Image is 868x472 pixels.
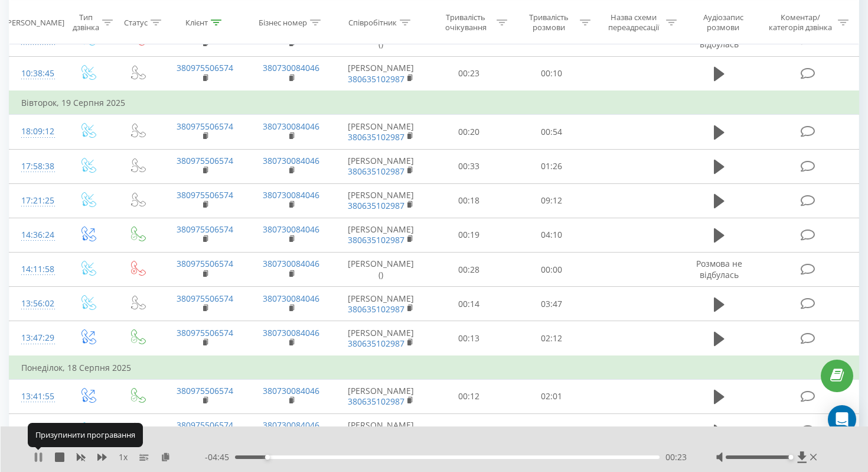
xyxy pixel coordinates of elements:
[427,414,510,448] td: 00:14
[263,385,319,396] a: 380730084046
[177,189,233,201] a: 380975506574
[696,258,742,280] span: Розмова не відбулась
[334,56,427,91] td: [PERSON_NAME]
[177,385,233,396] a: 380975506574
[427,149,510,183] td: 00:33
[334,218,427,252] td: [PERSON_NAME]
[265,455,270,460] div: Accessibility label
[334,183,427,218] td: [PERSON_NAME]
[21,155,50,178] div: 17:58:38
[21,385,50,408] div: 13:41:55
[348,17,397,27] div: Співробітник
[348,396,404,407] a: 380635102987
[427,218,510,252] td: 00:19
[177,293,233,304] a: 380975506574
[263,327,319,338] a: 380730084046
[334,149,427,183] td: [PERSON_NAME]
[604,12,663,33] div: Назва схеми переадресації
[21,224,50,247] div: 14:36:24
[334,287,427,321] td: [PERSON_NAME]
[124,17,148,27] div: Статус
[348,73,404,85] a: 380635102987
[510,115,593,149] td: 00:54
[263,293,319,304] a: 380730084046
[119,451,128,463] span: 1 x
[263,121,319,132] a: 380730084046
[510,149,593,183] td: 01:26
[263,189,319,201] a: 380730084046
[21,62,50,85] div: 10:38:45
[177,419,233,431] a: 380975506574
[348,200,404,211] a: 380635102987
[690,12,756,33] div: Аудіозапис розмови
[21,120,50,143] div: 18:09:12
[510,379,593,413] td: 02:01
[263,224,319,235] a: 380730084046
[263,258,319,269] a: 380730084046
[427,115,510,149] td: 00:20
[9,91,859,115] td: Вівторок, 19 Серпня 2025
[510,183,593,218] td: 09:12
[73,12,99,33] div: Тип дзвінка
[259,17,307,27] div: Бізнес номер
[263,419,319,431] a: 380730084046
[334,115,427,149] td: [PERSON_NAME]
[510,218,593,252] td: 04:10
[510,253,593,287] td: 00:00
[427,379,510,413] td: 00:12
[348,131,404,143] a: 380635102987
[21,258,50,281] div: 14:11:58
[21,326,50,350] div: 13:47:29
[510,56,593,91] td: 00:10
[334,321,427,356] td: [PERSON_NAME]
[5,17,64,27] div: [PERSON_NAME]
[21,292,50,315] div: 13:56:02
[665,451,687,463] span: 00:23
[334,253,427,287] td: [PERSON_NAME] ()
[789,455,794,460] div: Accessibility label
[510,414,593,448] td: 01:16
[427,183,510,218] td: 00:18
[263,62,319,73] a: 380730084046
[348,303,404,315] a: 380635102987
[177,121,233,132] a: 380975506574
[177,224,233,235] a: 380975506574
[828,405,856,434] div: Open Intercom Messenger
[177,155,233,166] a: 380975506574
[348,338,404,349] a: 380635102987
[427,56,510,91] td: 00:23
[348,166,404,177] a: 380635102987
[28,423,143,447] div: Призупинити програвання
[427,287,510,321] td: 00:14
[185,17,208,27] div: Клієнт
[510,321,593,356] td: 02:12
[427,321,510,356] td: 00:13
[438,12,494,33] div: Тривалість очікування
[334,379,427,413] td: [PERSON_NAME]
[21,189,50,212] div: 17:21:25
[205,451,235,463] span: - 04:45
[21,419,50,442] div: 11:41:45
[9,356,859,380] td: Понеділок, 18 Серпня 2025
[263,155,319,166] a: 380730084046
[427,253,510,287] td: 00:28
[177,327,233,338] a: 380975506574
[766,12,835,33] div: Коментар/категорія дзвінка
[510,287,593,321] td: 03:47
[177,258,233,269] a: 380975506574
[521,12,577,33] div: Тривалість розмови
[348,234,404,245] a: 380635102987
[177,62,233,73] a: 380975506574
[334,414,427,448] td: [PERSON_NAME]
